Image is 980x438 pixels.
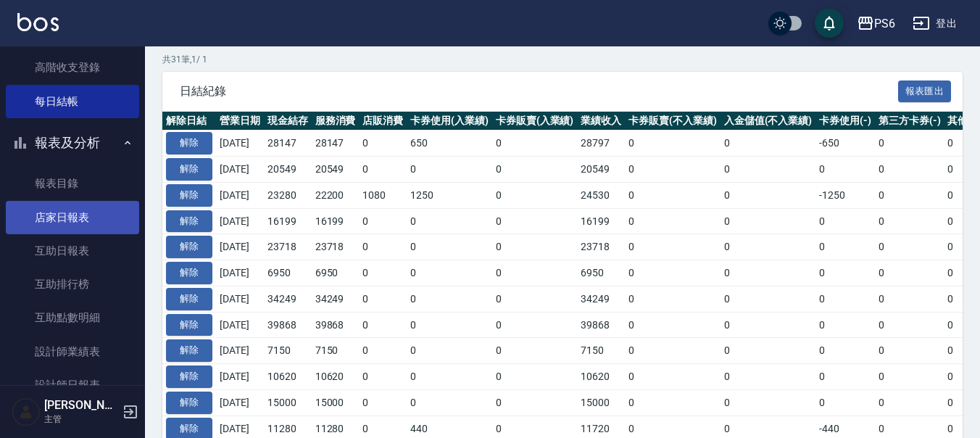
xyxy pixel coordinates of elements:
[577,234,625,260] td: 23718
[216,157,264,183] td: [DATE]
[577,312,625,338] td: 39868
[44,413,118,426] p: 主管
[407,208,492,234] td: 0
[359,131,407,157] td: 0
[312,338,360,364] td: 7150
[875,338,944,364] td: 0
[577,112,625,131] th: 業績收入
[721,131,816,157] td: 0
[264,338,312,364] td: 7150
[6,201,139,234] a: 店家日報表
[312,131,360,157] td: 28147
[875,364,944,390] td: 0
[492,312,578,338] td: 0
[216,208,264,234] td: [DATE]
[6,268,139,301] a: 互助排行榜
[216,286,264,312] td: [DATE]
[216,364,264,390] td: [DATE]
[44,398,118,413] h5: [PERSON_NAME]
[875,112,944,131] th: 第三方卡券(-)
[815,312,875,338] td: 0
[6,234,139,268] a: 互助日報表
[492,389,578,416] td: 0
[407,131,492,157] td: 650
[359,286,407,312] td: 0
[721,260,816,286] td: 0
[721,208,816,234] td: 0
[312,312,360,338] td: 39868
[492,131,578,157] td: 0
[577,364,625,390] td: 10620
[875,286,944,312] td: 0
[815,182,875,208] td: -1250
[875,208,944,234] td: 0
[875,234,944,260] td: 0
[815,208,875,234] td: 0
[264,157,312,183] td: 20549
[359,157,407,183] td: 0
[721,312,816,338] td: 0
[875,312,944,338] td: 0
[721,286,816,312] td: 0
[166,288,212,310] button: 解除
[312,364,360,390] td: 10620
[815,112,875,131] th: 卡券使用(-)
[12,397,41,426] img: Person
[577,131,625,157] td: 28797
[492,208,578,234] td: 0
[625,208,721,234] td: 0
[721,182,816,208] td: 0
[166,210,212,233] button: 解除
[407,286,492,312] td: 0
[216,112,264,131] th: 營業日期
[721,157,816,183] td: 0
[166,339,212,362] button: 解除
[166,314,212,336] button: 解除
[492,112,578,131] th: 卡券販賣(入業績)
[6,124,139,162] button: 報表及分析
[264,182,312,208] td: 23280
[721,338,816,364] td: 0
[407,364,492,390] td: 0
[721,364,816,390] td: 0
[166,184,212,207] button: 解除
[264,112,312,131] th: 現金結存
[875,260,944,286] td: 0
[815,131,875,157] td: -650
[166,158,212,181] button: 解除
[407,260,492,286] td: 0
[407,312,492,338] td: 0
[407,112,492,131] th: 卡券使用(入業績)
[898,83,952,97] a: 報表匯出
[815,157,875,183] td: 0
[851,9,901,38] button: PS6
[625,312,721,338] td: 0
[264,131,312,157] td: 28147
[815,364,875,390] td: 0
[359,338,407,364] td: 0
[815,338,875,364] td: 0
[216,182,264,208] td: [DATE]
[625,389,721,416] td: 0
[577,389,625,416] td: 15000
[312,389,360,416] td: 15000
[166,392,212,414] button: 解除
[874,15,895,33] div: PS6
[625,364,721,390] td: 0
[264,286,312,312] td: 34249
[312,208,360,234] td: 16199
[492,286,578,312] td: 0
[312,286,360,312] td: 34249
[312,260,360,286] td: 6950
[625,131,721,157] td: 0
[625,260,721,286] td: 0
[815,389,875,416] td: 0
[6,368,139,402] a: 設計師日報表
[359,364,407,390] td: 0
[359,234,407,260] td: 0
[359,260,407,286] td: 0
[359,208,407,234] td: 0
[815,286,875,312] td: 0
[216,234,264,260] td: [DATE]
[577,286,625,312] td: 34249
